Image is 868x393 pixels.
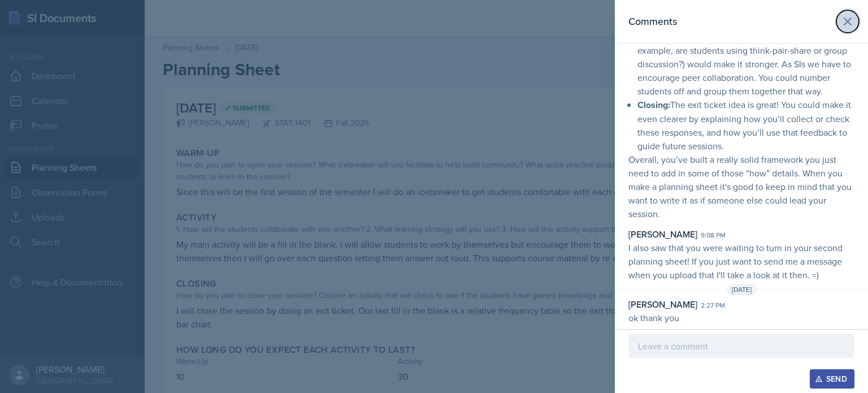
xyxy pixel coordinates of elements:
p: You have a solid start with the fill-in-the-blank, but adding details about the specific strategy... [637,16,854,98]
p: ok thank you [628,311,854,325]
div: Send [817,374,847,383]
strong: Closing: [637,98,670,111]
button: Send [810,369,854,388]
div: [PERSON_NAME] [628,297,697,311]
span: [DATE] [727,284,757,295]
div: 2:27 pm [701,300,725,310]
p: Overall, you’ve built a really solid framework you just need to add in some of those “how” detail... [628,153,854,221]
p: I also saw that you were waiting to turn in your second planning sheet! If you just want to send ... [628,241,854,282]
h2: Comments [628,14,677,29]
div: 9:08 pm [701,230,726,240]
p: The exit ticket idea is great! You could make it even clearer by explaining how you’ll collect or... [637,98,854,153]
div: [PERSON_NAME] [628,227,697,241]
